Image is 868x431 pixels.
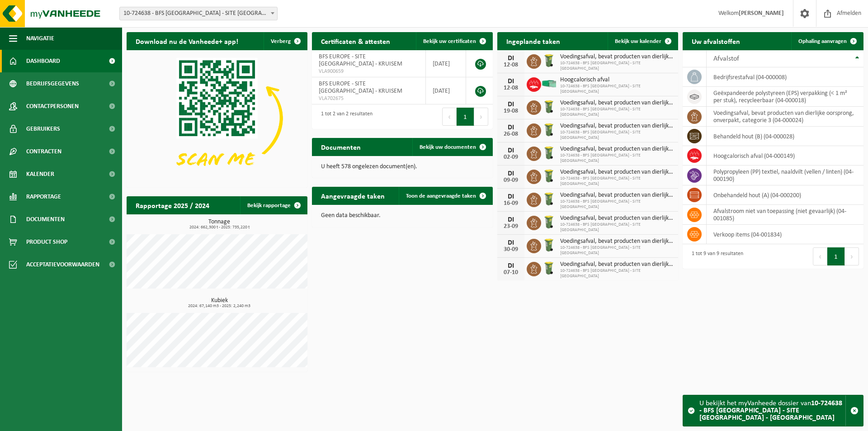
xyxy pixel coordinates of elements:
[699,400,842,422] strong: 10-724638 - BFS [GEOGRAPHIC_DATA] - SITE [GEOGRAPHIC_DATA] - [GEOGRAPHIC_DATA]
[608,32,677,50] a: Bekijk uw kalender
[312,32,399,50] h2: Certificaten & attesten
[316,107,373,127] div: 1 tot 2 van 2 resultaten
[131,219,307,230] h3: Tonnage
[560,130,674,141] span: 10-724638 - BFS [GEOGRAPHIC_DATA] - SITE [GEOGRAPHIC_DATA]
[26,118,60,140] span: Gebruikers
[560,99,674,107] span: Voedingsafval, bevat producten van dierlijke oorsprong, onverpakt, categorie 3
[502,193,520,200] div: DI
[827,247,845,265] button: 1
[131,225,307,230] span: 2024: 662,300 t - 2025: 735,220 t
[560,199,674,210] span: 10-724638 - BFS [GEOGRAPHIC_DATA] - SITE [GEOGRAPHIC_DATA]
[127,32,247,50] h2: Download nu de Vanheede+ app!
[560,107,674,118] span: 10-724638 - BFS [GEOGRAPHIC_DATA] - SITE [GEOGRAPHIC_DATA]
[560,268,674,279] span: 10-724638 - BFS [GEOGRAPHIC_DATA] - SITE [GEOGRAPHIC_DATA]
[502,270,520,276] div: 07-10
[502,131,520,137] div: 26-08
[541,53,557,68] img: WB-0140-HPE-GN-50
[845,247,859,265] button: Next
[560,238,674,245] span: Voedingsafval, bevat producten van dierlijke oorsprong, onverpakt, categorie 3
[560,192,674,199] span: Voedingsafval, bevat producten van dierlijke oorsprong, onverpakt, categorie 3
[502,170,520,177] div: DI
[502,62,520,68] div: 12-08
[497,32,569,50] h2: Ingeplande taken
[502,246,520,253] div: 30-09
[541,260,557,276] img: WB-0140-HPE-GN-50
[560,123,674,130] span: Voedingsafval, bevat producten van dierlijke oorsprong, onverpakt, categorie 3
[502,55,520,62] div: DI
[541,237,557,253] img: WB-0140-HPE-GN-50
[474,108,488,126] button: Next
[560,153,674,164] span: 10-724638 - BFS [GEOGRAPHIC_DATA] - SITE [GEOGRAPHIC_DATA]
[26,231,67,253] span: Product Shop
[319,81,402,95] span: BFS EUROPE - SITE [GEOGRAPHIC_DATA] - KRUISEM
[707,166,863,185] td: polypropyleen (PP) textiel, naaldvilt (vellen / linten) (04-000190)
[127,196,218,214] h2: Rapportage 2025 / 2024
[127,50,307,186] img: Download de VHEPlus App
[502,177,520,184] div: 09-09
[560,84,674,95] span: 10-724638 - BFS [GEOGRAPHIC_DATA] - SITE [GEOGRAPHIC_DATA]
[406,193,476,199] span: Toon de aangevraagde taken
[319,53,402,67] span: BFS EUROPE - SITE [GEOGRAPHIC_DATA] - KRUISEM
[502,154,520,161] div: 02-09
[26,185,61,208] span: Rapportage
[687,246,743,266] div: 1 tot 9 van 9 resultaten
[423,38,476,44] span: Bekijk uw certificaten
[321,213,484,219] p: Geen data beschikbaar.
[541,80,557,88] img: HK-XP-30-GN-00
[399,187,492,205] a: Toon de aangevraagde taken
[502,239,520,246] div: DI
[541,168,557,184] img: WB-0140-HPE-GN-50
[26,95,79,118] span: Contactpersonen
[240,196,307,214] a: Bekijk rapportage
[426,50,466,77] td: [DATE]
[707,127,863,146] td: behandeld hout (B) (04-000028)
[739,10,784,17] strong: [PERSON_NAME]
[264,32,307,50] button: Verberg
[420,144,476,150] span: Bekijk uw documenten
[560,215,674,222] span: Voedingsafval, bevat producten van dierlijke oorsprong, onverpakt, categorie 3
[426,77,466,104] td: [DATE]
[319,68,419,75] span: VLA900659
[707,67,863,87] td: bedrijfsrestafval (04-000008)
[502,147,520,154] div: DI
[560,245,674,256] span: 10-724638 - BFS [GEOGRAPHIC_DATA] - SITE [GEOGRAPHIC_DATA]
[26,140,61,163] span: Contracten
[457,108,474,126] button: 1
[541,214,557,230] img: WB-0140-HPE-GN-50
[707,107,863,127] td: voedingsafval, bevat producten van dierlijke oorsprong, onverpakt, categorie 3 (04-000024)
[560,76,674,84] span: Hoogcalorisch afval
[541,99,557,114] img: WB-0140-HPE-GN-50
[707,225,863,244] td: verkoop items (04-001834)
[319,95,419,102] span: VLA702675
[416,32,492,50] a: Bekijk uw certificaten
[502,216,520,223] div: DI
[26,50,60,72] span: Dashboard
[813,247,827,265] button: Previous
[502,101,520,108] div: DI
[502,108,520,114] div: 19-08
[560,53,674,61] span: Voedingsafval, bevat producten van dierlijke oorsprong, onverpakt, categorie 3
[312,187,394,204] h2: Aangevraagde taken
[119,7,278,20] span: 10-724638 - BFS EUROPE - SITE KRUISHOUTEM - KRUISEM
[707,185,863,205] td: onbehandeld hout (A) (04-000200)
[26,72,79,95] span: Bedrijfsgegevens
[798,38,847,44] span: Ophaling aanvragen
[791,32,863,50] a: Ophaling aanvragen
[502,200,520,207] div: 16-09
[131,298,307,308] h3: Kubiek
[26,163,54,185] span: Kalender
[560,146,674,153] span: Voedingsafval, bevat producten van dierlijke oorsprong, onverpakt, categorie 3
[502,124,520,131] div: DI
[541,145,557,161] img: WB-0140-HPE-GN-50
[713,55,739,62] span: Afvalstof
[412,138,492,156] a: Bekijk uw documenten
[131,304,307,308] span: 2024: 67,140 m3 - 2025: 2,240 m3
[560,61,674,71] span: 10-724638 - BFS [GEOGRAPHIC_DATA] - SITE [GEOGRAPHIC_DATA]
[560,169,674,176] span: Voedingsafval, bevat producten van dierlijke oorsprong, onverpakt, categorie 3
[560,261,674,268] span: Voedingsafval, bevat producten van dierlijke oorsprong, onverpakt, categorie 3
[683,32,749,50] h2: Uw afvalstoffen
[502,262,520,270] div: DI
[120,7,277,20] span: 10-724638 - BFS EUROPE - SITE KRUISHOUTEM - KRUISEM
[707,205,863,225] td: afvalstroom niet van toepassing (niet gevaarlijk) (04-001085)
[541,191,557,207] img: WB-0140-HPE-GN-50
